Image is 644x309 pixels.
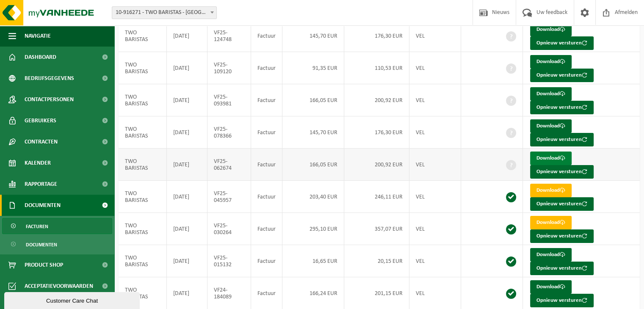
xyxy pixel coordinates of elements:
[530,87,572,101] a: Download
[25,195,61,216] span: Documenten
[167,52,207,84] td: [DATE]
[344,52,409,84] td: 110,53 EUR
[25,174,57,195] span: Rapportage
[530,262,594,275] button: Opnieuw versturen
[167,20,207,52] td: [DATE]
[112,7,216,19] span: 10-916271 - TWO BARISTAS - LEUVEN
[207,149,252,181] td: VF25-062674
[167,181,207,213] td: [DATE]
[119,245,167,277] td: TWO BARISTAS
[26,237,57,253] span: Documenten
[409,52,461,84] td: VEL
[119,149,167,181] td: TWO BARISTAS
[2,236,112,252] a: Documenten
[119,52,167,84] td: TWO BARISTAS
[25,276,93,297] span: Acceptatievoorwaarden
[530,294,594,307] button: Opnieuw versturen
[167,149,207,181] td: [DATE]
[119,20,167,52] td: TWO BARISTAS
[25,110,56,131] span: Gebruikers
[344,20,409,52] td: 176,30 EUR
[25,254,63,276] span: Product Shop
[167,84,207,116] td: [DATE]
[409,149,461,181] td: VEL
[282,84,344,116] td: 166,05 EUR
[530,55,572,69] a: Download
[409,116,461,149] td: VEL
[530,101,594,114] button: Opnieuw versturen
[282,52,344,84] td: 91,35 EUR
[25,89,74,110] span: Contactpersonen
[409,84,461,116] td: VEL
[207,116,252,149] td: VF25-078366
[207,52,252,84] td: VF25-109120
[344,149,409,181] td: 200,92 EUR
[530,69,594,82] button: Opnieuw versturen
[26,218,48,235] span: Facturen
[112,6,217,19] span: 10-916271 - TWO BARISTAS - LEUVEN
[251,52,282,84] td: Factuur
[251,213,282,245] td: Factuur
[119,181,167,213] td: TWO BARISTAS
[344,84,409,116] td: 200,92 EUR
[119,84,167,116] td: TWO BARISTAS
[344,213,409,245] td: 357,07 EUR
[282,245,344,277] td: 16,65 EUR
[344,245,409,277] td: 20,15 EUR
[530,229,594,243] button: Opnieuw versturen
[207,213,252,245] td: VF25-030264
[25,47,56,68] span: Dashboard
[530,152,572,165] a: Download
[530,184,572,197] a: Download
[207,84,252,116] td: VF25-093981
[25,152,51,174] span: Kalender
[530,119,572,133] a: Download
[282,213,344,245] td: 295,10 EUR
[207,181,252,213] td: VF25-045957
[25,68,74,89] span: Bedrijfsgegevens
[167,213,207,245] td: [DATE]
[119,116,167,149] td: TWO BARISTAS
[207,245,252,277] td: VF25-015132
[251,84,282,116] td: Factuur
[409,20,461,52] td: VEL
[251,245,282,277] td: Factuur
[282,149,344,181] td: 166,05 EUR
[251,20,282,52] td: Factuur
[530,165,594,179] button: Opnieuw versturen
[167,245,207,277] td: [DATE]
[409,213,461,245] td: VEL
[207,20,252,52] td: VF25-124748
[167,116,207,149] td: [DATE]
[409,245,461,277] td: VEL
[4,290,141,309] iframe: chat widget
[344,181,409,213] td: 246,11 EUR
[530,36,594,50] button: Opnieuw versturen
[530,23,572,36] a: Download
[344,116,409,149] td: 176,30 EUR
[282,20,344,52] td: 145,70 EUR
[251,149,282,181] td: Factuur
[25,25,51,47] span: Navigatie
[530,248,572,262] a: Download
[251,116,282,149] td: Factuur
[251,181,282,213] td: Factuur
[530,280,572,294] a: Download
[25,131,58,152] span: Contracten
[530,197,594,211] button: Opnieuw versturen
[409,181,461,213] td: VEL
[530,216,572,229] a: Download
[282,116,344,149] td: 145,70 EUR
[282,181,344,213] td: 203,40 EUR
[2,218,112,234] a: Facturen
[530,133,594,146] button: Opnieuw versturen
[119,213,167,245] td: TWO BARISTAS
